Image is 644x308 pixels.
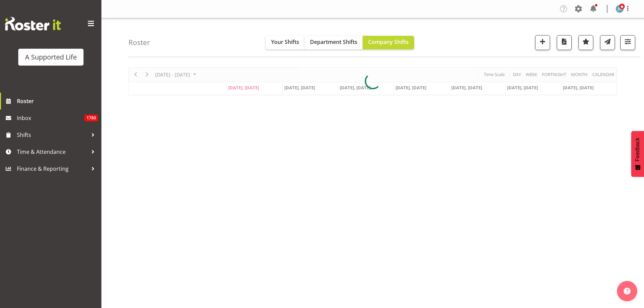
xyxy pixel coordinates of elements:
[624,288,630,294] img: help-xxl-2.png
[5,17,61,30] img: Rosterit website logo
[631,131,644,177] button: Feedback - Show survey
[266,36,305,49] button: Your Shifts
[17,147,88,157] span: Time & Attendance
[635,138,641,161] span: Feedback
[616,5,624,13] img: jess-clark3304.jpg
[368,38,409,46] span: Company Shifts
[600,35,615,50] button: Send a list of all shifts for the selected filtered period to all rostered employees.
[17,164,88,174] span: Finance & Reporting
[271,38,299,46] span: Your Shifts
[128,39,150,46] h4: Roster
[620,35,635,50] button: Filter Shifts
[17,113,85,123] span: Inbox
[310,38,357,46] span: Department Shifts
[17,130,88,140] span: Shifts
[578,35,593,50] button: Highlight an important date within the roster.
[25,52,77,62] div: A Supported Life
[557,35,572,50] button: Download a PDF of the roster according to the set date range.
[363,36,414,49] button: Company Shifts
[535,35,550,50] button: Add a new shift
[305,36,363,49] button: Department Shifts
[17,96,98,106] span: Roster
[85,115,98,121] span: 1780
